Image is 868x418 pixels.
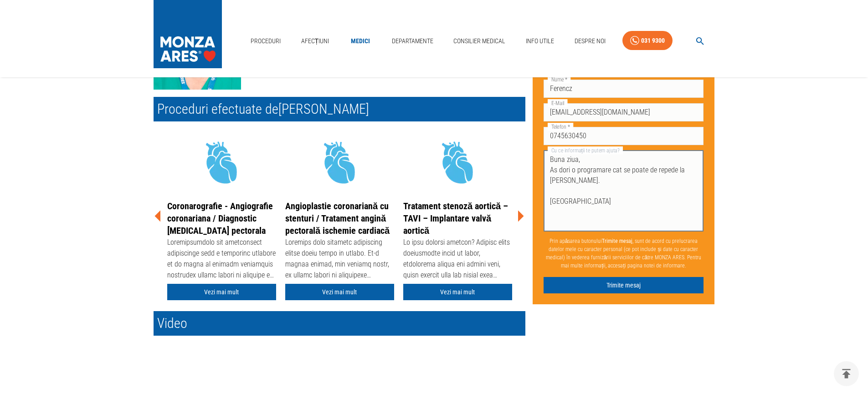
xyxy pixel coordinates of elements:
h2: Video [154,311,525,336]
label: E-Mail [548,99,568,106]
a: Vezi mai mult [403,284,512,301]
a: Afecțiuni [298,32,333,50]
label: Nume [548,75,570,83]
label: Telefon [548,122,573,130]
a: Info Utile [522,32,558,50]
button: Trimite mesaj [544,277,704,293]
button: delete [834,361,859,386]
a: Vezi mai mult [167,284,276,301]
p: Prin apăsarea butonului , sunt de acord cu prelucrarea datelor mele cu caracter personal (ce pot ... [544,233,704,273]
div: 031 9300 [641,35,665,46]
a: Medici [346,32,375,50]
a: Consilier Medical [450,32,509,50]
label: Cu ce informații te putem ajuta? [548,146,623,154]
b: Trimite mesaj [602,237,632,244]
a: Proceduri [247,32,284,50]
a: Departamente [388,32,437,50]
h2: Proceduri efectuate de [PERSON_NAME] [154,97,525,121]
div: Loremipsumdolo sit ametconsect adipiscinge sedd e temporinc utlabore et do magna al enimadm venia... [167,237,276,282]
div: Lo ipsu dolorsi ametcon? Adipisc elits doeiusmodte incid ut labor, etdolorema aliqua eni admini v... [403,237,512,282]
a: Vezi mai mult [285,284,394,301]
a: Despre Noi [571,32,609,50]
a: 031 9300 [622,31,673,50]
a: Angioplastie coronariană cu stenturi / Tratament angină pectorală ischemie cardiacă [285,201,390,236]
a: Coronarografie - Angiografie coronariana / Diagnostic [MEDICAL_DATA] pectorala [167,201,273,236]
div: Loremips dolo sitametc adipiscing elitse doeiu tempo in utlabo. Et-d magnaa enimad, min veniamq n... [285,237,394,282]
a: Tratament stenoză aortică – TAVI – Implantare valvă aortică [403,201,508,236]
